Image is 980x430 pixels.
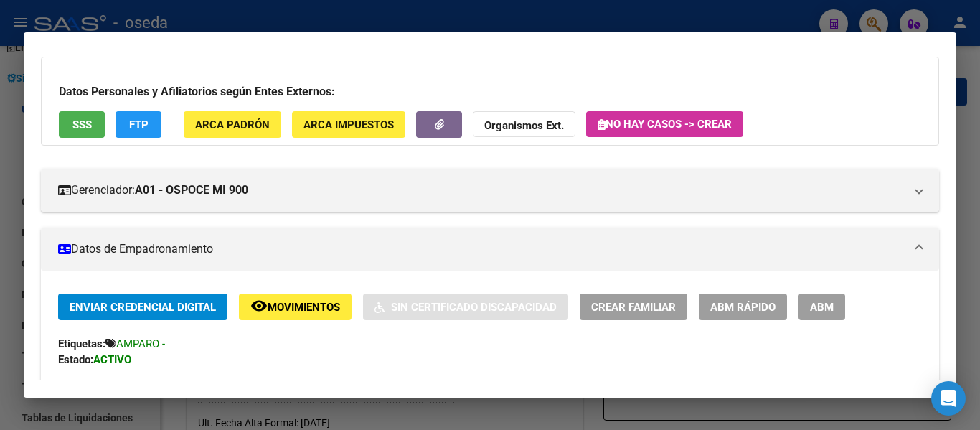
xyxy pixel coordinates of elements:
strong: Organismos Ext. [484,119,564,132]
strong: A01 - OSPOCE MI 900 [135,182,248,199]
span: AMPARO - [116,337,165,350]
button: SSS [59,111,105,138]
h3: Datos Personales y Afiliatorios según Entes Externos: [59,83,921,101]
button: Enviar Credencial Digital [58,294,227,320]
button: Sin Certificado Discapacidad [363,294,568,320]
span: ARCA Padrón [195,118,270,131]
button: No hay casos -> Crear [586,111,743,137]
strong: ACTIVO [93,353,131,366]
mat-icon: remove_red_eye [250,297,268,314]
button: FTP [116,111,161,138]
strong: Etiquetas: [58,337,105,350]
mat-expansion-panel-header: Gerenciador:A01 - OSPOCE MI 900 [41,169,939,212]
mat-panel-title: Datos de Empadronamiento [58,240,905,258]
span: ABM [810,301,834,314]
button: Organismos Ext. [473,111,575,138]
mat-panel-title: Gerenciador: [58,182,905,199]
button: ARCA Padrón [184,111,281,138]
span: Sin Certificado Discapacidad [391,301,557,314]
div: Open Intercom Messenger [931,381,966,416]
button: ARCA Impuestos [292,111,405,138]
button: Movimientos [239,294,352,320]
button: ABM [798,294,845,320]
button: Crear Familiar [580,294,687,320]
strong: Estado: [58,353,93,366]
span: SSS [72,118,92,131]
span: No hay casos -> Crear [598,118,732,131]
span: FTP [129,118,149,131]
span: Enviar Credencial Digital [70,301,216,314]
span: ABM Rápido [710,301,776,314]
button: ABM Rápido [699,294,787,320]
mat-expansion-panel-header: Datos de Empadronamiento [41,228,939,271]
span: Movimientos [268,301,340,314]
span: Crear Familiar [591,301,676,314]
span: ARCA Impuestos [303,118,394,131]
